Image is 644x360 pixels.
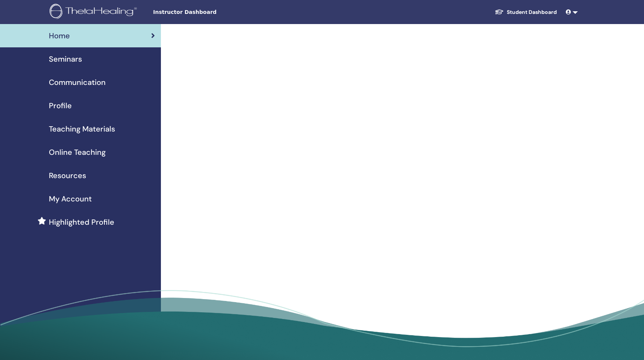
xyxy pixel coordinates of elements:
span: Profile [49,100,72,111]
img: logo.png [50,4,139,21]
span: Home [49,30,70,41]
span: Instructor Dashboard [153,8,266,16]
a: Student Dashboard [489,5,563,19]
span: Online Teaching [49,147,106,158]
span: Seminars [49,53,82,65]
span: My Account [49,193,92,204]
span: Teaching Materials [49,123,115,135]
span: Communication [49,77,106,88]
span: Resources [49,170,86,181]
span: Highlighted Profile [49,216,114,228]
img: graduation-cap-white.svg [495,9,504,15]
